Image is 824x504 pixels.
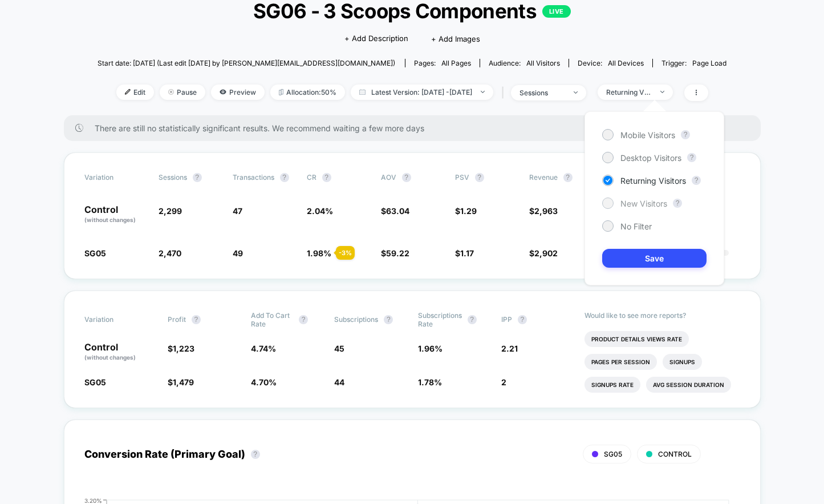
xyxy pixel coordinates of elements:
span: 1.96 % [418,344,443,353]
span: 4.74 % [251,344,276,353]
span: + Add Description [344,33,408,45]
div: sessions [519,88,565,97]
li: Signups Rate [584,377,640,393]
img: calendar [359,89,366,95]
li: Product Details Views Rate [584,331,689,347]
p: Would like to see more reports? [584,311,740,320]
span: Variation [84,311,147,328]
span: $ [455,248,474,258]
span: 47 [233,206,242,216]
p: LIVE [542,5,571,18]
span: 2,299 [159,206,182,216]
button: ? [518,315,527,324]
span: (without changes) [84,216,136,223]
span: 2.04 % [307,206,333,216]
span: | [499,84,511,101]
span: IPP [501,315,512,324]
span: 49 [233,248,243,258]
span: AOV [381,173,396,182]
span: + Add Images [431,34,480,43]
span: PSV [455,173,469,182]
span: Returning Visitors [620,176,686,186]
tspan: 3.20% [84,497,102,503]
span: 2.21 [501,344,518,353]
span: Profit [168,315,186,324]
img: rebalance [279,89,283,95]
span: Revenue [529,173,558,182]
button: ? [280,173,289,182]
span: $ [381,248,409,258]
span: 2,963 [534,206,558,216]
span: 2,902 [534,248,558,258]
span: Transactions [233,173,274,182]
img: end [574,91,578,94]
span: 1.98 % [307,248,331,258]
span: SG05 [604,450,622,458]
span: Subscriptions [334,315,378,324]
span: all devices [608,59,644,67]
button: ? [692,176,701,185]
span: Allocation: 50% [270,84,345,100]
span: $ [168,377,194,387]
span: Variation [84,173,147,182]
li: Signups [663,354,702,370]
span: SG05 [84,248,106,258]
span: Page Load [692,59,726,67]
span: Desktop Visitors [620,153,681,163]
button: ? [251,450,260,459]
p: Control [84,342,156,362]
button: ? [681,130,690,139]
span: No Filter [620,221,652,231]
span: $ [455,206,477,216]
button: ? [192,315,201,324]
span: all pages [441,59,471,67]
span: Preview [211,84,265,100]
span: Edit [116,84,154,100]
span: Latest Version: [DATE] - [DATE] [351,84,493,100]
span: 1,479 [173,377,194,387]
span: Pause [160,84,205,100]
div: - 3 % [336,246,355,260]
img: end [660,91,664,93]
div: Trigger: [661,59,726,67]
span: 59.22 [386,248,409,258]
button: ? [384,315,393,324]
span: $ [529,248,558,258]
span: Add To Cart Rate [251,311,293,328]
li: Avg Session Duration [646,377,731,393]
li: Pages Per Session [584,354,657,370]
p: Control [84,205,147,224]
span: 63.04 [386,206,409,216]
span: (without changes) [84,354,136,361]
span: CONTROL [658,450,692,458]
img: edit [125,89,131,95]
span: Device: [569,59,652,67]
button: ? [299,315,308,324]
div: Pages: [414,59,471,67]
button: ? [193,173,202,182]
span: CR [307,173,316,182]
span: $ [529,206,558,216]
img: end [168,89,174,95]
div: Audience: [489,59,560,67]
span: Sessions [159,173,187,182]
button: ? [402,173,411,182]
button: ? [322,173,331,182]
span: 1,223 [173,344,194,353]
img: end [481,91,485,93]
span: All Visitors [526,59,560,67]
div: Returning Visitors [606,88,652,96]
button: ? [687,153,696,162]
span: 45 [334,344,344,353]
span: 2,470 [159,248,181,258]
span: 2 [501,377,506,387]
span: Subscriptions Rate [418,311,462,328]
span: 4.70 % [251,377,277,387]
span: Mobile Visitors [620,130,675,140]
span: $ [168,344,194,353]
button: ? [673,199,682,208]
button: ? [475,173,484,182]
button: ? [468,315,477,324]
span: There are still no statistically significant results. We recommend waiting a few more days [95,123,738,133]
button: Save [602,249,707,268]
